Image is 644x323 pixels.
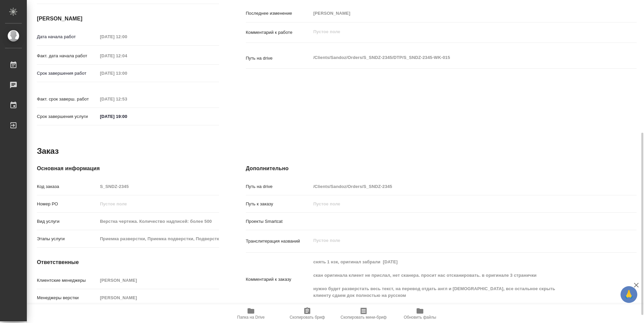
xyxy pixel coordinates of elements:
input: Пустое поле [98,275,219,285]
span: Скопировать мини-бриф [340,315,386,320]
p: Номер РО [37,201,98,207]
span: Обновить файлы [404,315,436,320]
p: Путь к заказу [246,201,311,207]
input: Пустое поле [98,234,219,244]
input: Пустое поле [98,68,156,78]
span: 🙏 [623,287,635,302]
h4: Основная информация [37,165,219,173]
p: Путь на drive [246,183,311,190]
input: Пустое поле [311,199,604,209]
p: Комментарий к работе [246,29,311,36]
p: Факт. дата начала работ [37,53,98,59]
textarea: /Clients/Sandoz/Orders/S_SNDZ-2345/DTP/S_SNDZ-2345-WK-015 [311,52,604,63]
p: Комментарий к заказу [246,276,311,283]
p: Срок завершения услуги [37,113,98,120]
p: Вид услуги [37,218,98,225]
input: Пустое поле [98,32,156,42]
span: Скопировать бриф [289,315,325,320]
input: Пустое поле [98,199,219,209]
p: Проекты Smartcat [246,218,311,225]
h4: Дополнительно [246,165,637,173]
h4: Ответственные [37,258,219,266]
input: Пустое поле [98,216,219,226]
input: Пустое поле [311,8,604,18]
input: Пустое поле [98,51,156,61]
p: Код заказа [37,183,98,190]
span: Папка на Drive [237,315,265,320]
textarea: снять 1 нзк, оригинал забрали [DATE] скан оригинала клиент не прислал, нет сканера. просит нас от... [311,256,604,301]
button: Обновить файлы [392,304,448,323]
h4: [PERSON_NAME] [37,15,219,23]
button: Скопировать мини-бриф [335,304,392,323]
p: Транслитерация названий [246,238,311,245]
input: Пустое поле [311,182,604,191]
p: Путь на drive [246,55,311,62]
p: Этапы услуги [37,236,98,242]
input: ✎ Введи что-нибудь [98,112,156,121]
p: Клиентские менеджеры [37,277,98,284]
p: Срок завершения работ [37,70,98,77]
input: Пустое поле [98,182,219,191]
p: Факт. срок заверш. работ [37,96,98,103]
p: Менеджеры верстки [37,295,98,301]
button: Папка на Drive [223,304,279,323]
button: 🙏 [621,286,637,303]
p: Дата начала работ [37,34,98,40]
h2: Заказ [37,146,59,156]
p: Последнее изменение [246,10,311,17]
button: Скопировать бриф [279,304,335,323]
input: Пустое поле [98,94,156,104]
input: Пустое поле [98,293,219,303]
